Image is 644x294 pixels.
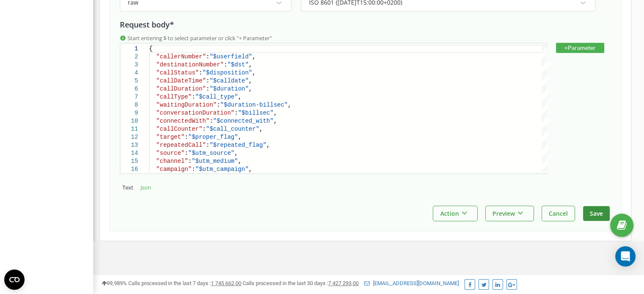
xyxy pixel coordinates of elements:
span: "callStatus" [156,69,199,76]
span: "$duration-billsec" [220,102,288,108]
div: 7 [122,93,138,101]
u: 1 745 662,00 [211,280,241,286]
span: : [217,102,220,108]
button: Open CMP widget [4,269,25,290]
div: 10 [122,117,138,125]
span: "callDuration" [156,85,206,92]
div: 11 [122,125,138,133]
span: "target" [156,134,185,140]
span: "$call_counter" [206,126,259,132]
span: , [259,126,263,132]
button: Text [120,183,136,192]
span: "destinationNumber" [156,61,224,68]
span: : [224,61,227,68]
u: 7 427 293,00 [328,280,359,286]
span: , [274,110,277,116]
span: : [192,166,195,173]
span: , [238,93,241,100]
span: "conversationDuration" [156,110,235,116]
span: : [206,77,209,84]
span: , [288,102,291,108]
span: "$disposition" [202,69,252,76]
div: 9 [122,109,138,117]
span: "$connected_with" [213,118,274,124]
span: , [249,61,252,68]
span: "$dst" [227,61,249,68]
div: 4 [122,69,138,77]
div: 3 [122,61,138,69]
span: "$call_type" [195,93,238,100]
span: : [206,85,209,92]
span: "$repeated_flag" [210,142,266,148]
span: "callCounter" [156,126,202,132]
button: Save [583,206,610,221]
span: : [210,118,213,124]
div: 14 [122,149,138,157]
span: "callDateTime" [156,77,206,84]
span: , [266,142,270,148]
a: [EMAIL_ADDRESS][DOMAIN_NAME] [364,280,459,286]
span: "$utm_source" [188,150,234,157]
span: : [185,150,188,157]
span: , [249,166,252,173]
span: "connectedWith" [156,118,210,124]
span: "repeatedCall" [156,142,206,148]
button: Json [138,183,154,192]
span: { [149,45,152,52]
div: Open Intercom Messenger [615,246,636,267]
div: 5 [122,77,138,85]
span: Calls processed in the last 7 days : [128,280,241,286]
span: : [202,126,206,132]
div: 15 [122,157,138,165]
div: 1 [122,45,138,53]
span: , [274,118,277,124]
span: : [206,53,209,60]
span: : [185,134,188,140]
span: : [206,142,209,148]
span: , [252,53,256,60]
button: Preview [486,206,533,221]
button: +Parameter [556,43,604,53]
div: 6 [122,85,138,93]
span: "campaign" [156,166,192,173]
span: , [249,77,252,84]
span: "$billsec" [238,110,274,116]
span: : [235,110,238,116]
span: Calls processed in the last 30 days : [243,280,359,286]
span: , [249,85,252,92]
span: , [238,134,241,140]
span: "$proper_flag" [188,134,238,140]
span: , [238,158,241,165]
button: Action [433,206,477,221]
span: "$utm_medium" [192,158,238,165]
span: : [188,158,191,165]
span: , [235,150,238,157]
span: "channel" [156,158,188,165]
span: "$userfield" [210,53,252,60]
span: "callerNumber" [156,53,206,60]
span: "callType" [156,93,192,100]
span: "source" [156,150,185,157]
div: 13 [122,141,138,149]
textarea: Editor content;Press Alt+F1 for Accessibility Options. [149,45,149,45]
div: Start entering $ to select parameter or click "+ Parameter" [120,34,611,42]
span: "waitingDuration" [156,102,217,108]
span: , [252,69,256,76]
div: 12 [122,133,138,141]
span: : [192,93,195,100]
div: Request body * [120,19,611,30]
span: "$utm_campaign" [195,166,249,173]
span: : [199,69,202,76]
span: "$duration" [210,85,249,92]
div: 8 [122,101,138,109]
span: 99,989% [102,280,127,286]
button: Cancel [542,206,575,221]
div: 2 [122,53,138,61]
div: 16 [122,165,138,173]
span: "$calldate" [210,77,249,84]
